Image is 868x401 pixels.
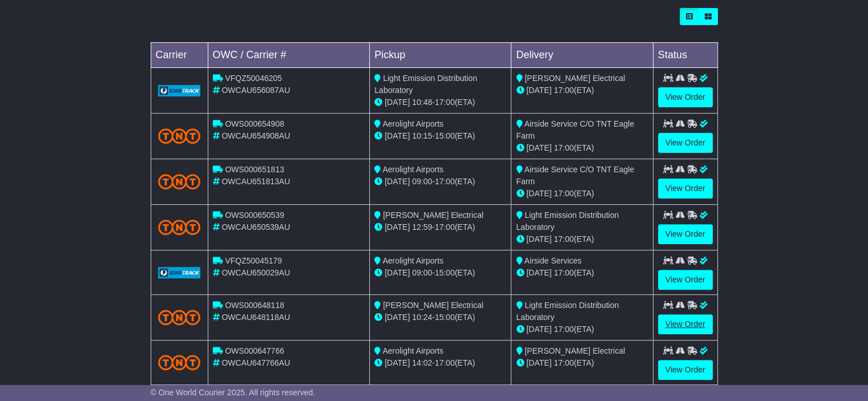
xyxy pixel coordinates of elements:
[370,43,511,68] td: Pickup
[385,131,410,140] span: [DATE]
[225,119,284,128] span: OWS000654908
[516,233,648,245] div: (ETA)
[412,131,432,140] span: 10:15
[412,268,432,277] span: 09:00
[658,270,713,290] a: View Order
[511,43,653,68] td: Delivery
[658,360,713,380] a: View Order
[221,222,290,232] span: OWCAU650539AU
[385,98,410,107] span: [DATE]
[385,268,410,277] span: [DATE]
[158,310,201,325] img: TNT_Domestic.png
[526,358,551,367] span: [DATE]
[516,357,648,369] div: (ETA)
[658,133,713,153] a: View Order
[158,85,201,96] img: GetCarrierServiceLogo
[385,177,410,186] span: [DATE]
[526,86,551,95] span: [DATE]
[221,268,290,277] span: OWCAU650029AU
[374,130,506,142] div: - (ETA)
[653,43,717,68] td: Status
[516,301,619,322] span: Light Emission Distribution Laboratory
[158,128,201,144] img: TNT_Domestic.png
[554,86,574,95] span: 17:00
[221,177,290,186] span: OWCAU651813AU
[382,346,443,355] span: Aerolight Airports
[516,119,634,140] span: Airside Service C/O TNT Eagle Farm
[524,346,625,355] span: [PERSON_NAME] Electrical
[435,358,455,367] span: 17:00
[554,325,574,334] span: 17:00
[374,357,506,369] div: - (ETA)
[435,131,455,140] span: 15:00
[554,189,574,198] span: 17:00
[151,388,316,397] span: © One World Courier 2025. All rights reserved.
[374,221,506,233] div: - (ETA)
[385,358,410,367] span: [DATE]
[158,267,201,278] img: GetCarrierServiceLogo
[526,189,551,198] span: [DATE]
[382,165,443,174] span: Aerolight Airports
[526,143,551,152] span: [DATE]
[554,268,574,277] span: 17:00
[221,358,290,367] span: OWCAU647766AU
[412,222,432,232] span: 12:59
[374,74,477,95] span: Light Emission Distribution Laboratory
[435,222,455,232] span: 17:00
[208,43,370,68] td: OWC / Carrier #
[524,74,625,83] span: [PERSON_NAME] Electrical
[382,256,443,265] span: Aerolight Airports
[516,165,634,186] span: Airside Service C/O TNT Eagle Farm
[516,84,648,96] div: (ETA)
[383,210,483,220] span: [PERSON_NAME] Electrical
[225,210,284,220] span: OWS000650539
[383,301,483,310] span: [PERSON_NAME] Electrical
[658,314,713,334] a: View Order
[554,143,574,152] span: 17:00
[526,325,551,334] span: [DATE]
[385,222,410,232] span: [DATE]
[385,313,410,322] span: [DATE]
[225,346,284,355] span: OWS000647766
[516,323,648,335] div: (ETA)
[554,358,574,367] span: 17:00
[435,268,455,277] span: 15:00
[225,301,284,310] span: OWS000648118
[435,177,455,186] span: 17:00
[374,267,506,279] div: - (ETA)
[225,165,284,174] span: OWS000651813
[435,98,455,107] span: 17:00
[225,256,282,265] span: VFQZ50045179
[412,177,432,186] span: 09:00
[516,210,619,232] span: Light Emission Distribution Laboratory
[524,256,582,265] span: Airside Services
[412,358,432,367] span: 14:02
[516,267,648,279] div: (ETA)
[554,234,574,244] span: 17:00
[435,313,455,322] span: 15:00
[658,224,713,244] a: View Order
[382,119,443,128] span: Aerolight Airports
[221,313,290,322] span: OWCAU648118AU
[658,179,713,199] a: View Order
[374,96,506,108] div: - (ETA)
[658,87,713,107] a: View Order
[158,220,201,235] img: TNT_Domestic.png
[221,131,290,140] span: OWCAU654908AU
[374,311,506,323] div: - (ETA)
[158,355,201,370] img: TNT_Domestic.png
[158,174,201,189] img: TNT_Domestic.png
[526,234,551,244] span: [DATE]
[412,98,432,107] span: 10:48
[516,188,648,200] div: (ETA)
[151,43,208,68] td: Carrier
[412,313,432,322] span: 10:24
[225,74,282,83] span: VFQZ50046205
[516,142,648,154] div: (ETA)
[374,176,506,188] div: - (ETA)
[221,86,290,95] span: OWCAU656087AU
[526,268,551,277] span: [DATE]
